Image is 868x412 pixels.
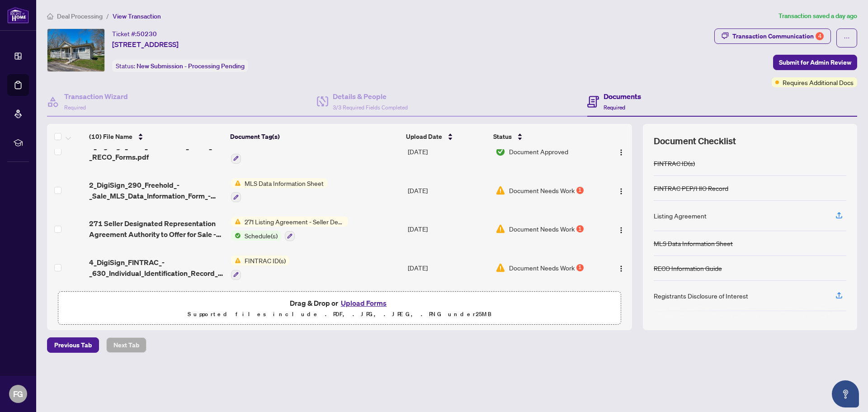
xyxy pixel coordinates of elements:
p: Supported files include .PDF, .JPG, .JPEG, .PNG under 25 MB [64,309,615,320]
button: Logo [614,183,628,198]
span: [STREET_ADDRESS] [112,39,179,50]
button: Logo [614,260,628,275]
span: 50230 [137,30,157,38]
button: Next Tab [106,337,146,353]
span: Required [604,104,625,111]
h4: Documents [604,91,641,102]
td: [DATE] [404,248,492,287]
th: Status [490,124,599,149]
span: FINTRAC ID(s) [241,256,289,265]
span: Required [64,104,86,111]
div: MLS Data Information Sheet [654,238,733,248]
span: Document Checklist [654,135,736,147]
div: 1 [576,225,584,232]
span: 3/3 Required Fields Completed [333,104,408,111]
span: Submit for Admin Review [779,55,851,70]
span: 271 Seller Designated Representation Agreement Authority to Offer for Sale - PropTx-OREA_[DATE] 1... [89,218,223,240]
td: [DATE] [404,209,492,248]
img: Document Status [495,147,505,156]
span: 2_DigiSign_290_Freehold_-_Sale_MLS_Data_Information_Form_-_PropTx-[PERSON_NAME].pdf [89,180,223,201]
span: Document Needs Work [509,185,575,195]
span: Deal Processing [57,12,103,20]
img: Document Status [495,263,505,273]
span: View Transaction [113,12,161,20]
span: Document Approved [509,147,568,156]
span: Status [493,132,512,142]
img: Document Status [495,185,505,195]
span: home [47,13,53,19]
img: Logo [618,188,625,195]
div: Transaction Communication [732,29,824,43]
span: Requires Additional Docs [783,77,854,87]
div: 1 [576,187,584,194]
img: Logo [618,265,625,272]
button: Upload Forms [338,297,389,309]
img: Status Icon [231,256,241,265]
span: Upload Date [406,132,442,142]
button: Previous Tab [47,337,99,353]
img: Status Icon [231,178,241,188]
td: [DATE] [404,132,492,171]
button: Logo [614,144,628,159]
span: 271 Listing Agreement - Seller Designated Representation Agreement Authority to Offer for Sale [241,217,348,227]
span: Drag & Drop orUpload FormsSupported files include .PDF, .JPG, .JPEG, .PNG under25MB [58,292,621,325]
th: Upload Date [402,124,490,149]
span: Previous Tab [54,338,92,352]
h4: Transaction Wizard [64,91,128,102]
div: Ticket #: [112,28,157,39]
button: Logo [614,222,628,236]
div: FINTRAC ID(s) [654,158,695,168]
button: Status IconMLS Data Information Sheet [231,178,327,203]
span: New Submission - Processing Pending [137,62,245,70]
li: / [106,11,109,21]
div: Status: [112,60,248,72]
span: Document Needs Work [509,263,575,273]
img: logo [7,7,29,24]
span: ellipsis [844,35,850,41]
span: FG [13,388,23,400]
span: Drag & Drop or [290,297,389,309]
span: Document Needs Work [509,224,575,234]
span: (10) File Name [89,132,132,142]
td: [DATE] [404,171,492,210]
button: Status IconFINTRAC ID(s) [231,256,289,280]
div: 4 [816,32,824,40]
button: Status IconRECO Information Guide [231,139,316,164]
h4: Details & People [333,91,408,102]
span: Schedule(s) [241,231,281,241]
img: Status Icon [231,231,241,241]
div: RECO Information Guide [654,263,722,273]
img: Status Icon [231,217,241,227]
img: Document Status [495,224,505,234]
button: Submit for Admin Review [773,55,857,70]
div: Registrants Disclosure of Interest [654,291,748,301]
img: Logo [618,227,625,234]
button: Open asap [832,380,859,407]
span: MLS Data Information Sheet [241,178,327,188]
span: 4_DigiSign_FINTRAC_-_630_Individual_Identification_Record__A__-_PropTx-[PERSON_NAME].pdf [89,257,223,279]
img: Logo [618,149,625,156]
div: Listing Agreement [654,211,707,221]
div: FINTRAC PEP/HIO Record [654,183,728,193]
img: IMG-N12224888_1.jpg [47,29,104,71]
button: Status Icon271 Listing Agreement - Seller Designated Representation Agreement Authority to Offer ... [231,217,348,241]
button: Transaction Communication4 [714,28,831,44]
span: 3_DigiSign_Reco_Information_Guide_-_RECO_Forms.pdf [89,141,223,162]
article: Transaction saved a day ago [778,11,857,21]
div: 1 [576,264,584,271]
th: (10) File Name [85,124,226,149]
th: Document Tag(s) [226,124,403,149]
